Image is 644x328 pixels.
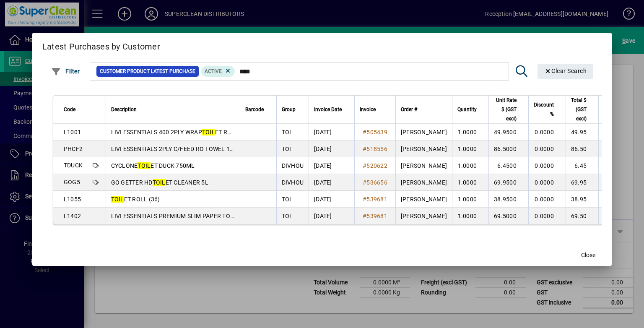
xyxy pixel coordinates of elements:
td: 69.95 [566,174,598,191]
td: 1.0000 [452,124,488,141]
span: DIVHOU [282,162,304,169]
span: TOI [282,196,291,203]
button: Close [575,247,602,263]
span: 536656 [366,179,387,186]
span: Active [205,68,222,74]
a: #520622 [360,161,390,170]
td: 1.0000 [452,141,488,157]
span: Total $ (GST excl) [571,96,587,123]
em: TOIL [111,196,124,203]
td: 49.9500 [488,124,528,141]
td: 86.5000 [488,141,528,157]
td: [DATE] [309,141,354,157]
td: [PERSON_NAME] [395,141,452,157]
span: Filter [51,68,80,75]
div: Barcode [245,105,271,114]
td: 69.9500 [488,174,528,191]
td: [PERSON_NAME] [395,191,452,208]
span: # [363,196,366,203]
span: Quantity [457,105,477,114]
div: Quantity [457,105,484,114]
span: TOI [282,129,291,135]
span: Unit Rate $ (GST excl) [494,96,517,123]
div: Unit Rate $ (GST excl) [494,96,524,123]
a: #539681 [360,195,390,204]
span: 539681 [366,196,387,203]
td: 0.0000 [528,191,566,208]
button: Filter [49,64,82,79]
mat-chip: Product Activation Status: Active [201,66,235,77]
a: #505439 [360,128,390,137]
span: 520622 [366,162,387,169]
span: Discount % [534,100,554,119]
td: 0.0000 [528,157,566,174]
td: 0.0000 [528,174,566,191]
span: L1055 [64,196,81,203]
span: Customer Product Latest Purchase [100,67,195,75]
div: Invoice [360,105,390,114]
div: Group [282,105,304,114]
td: 0.0000 [528,124,566,141]
h2: Latest Purchases by Customer [32,33,612,57]
span: TDUCK [64,162,83,169]
td: 1.0000 [452,191,488,208]
td: [PERSON_NAME] [395,174,452,191]
span: 505439 [366,129,387,135]
td: 38.95 [566,191,598,208]
span: Clear Search [544,68,587,74]
td: [DATE] [309,208,354,224]
td: 86.50 [566,141,598,157]
span: # [363,162,366,169]
span: # [363,213,366,219]
td: [PERSON_NAME] [395,124,452,141]
td: 0.0000 [528,208,566,224]
span: TOI [282,146,291,152]
td: [PERSON_NAME] [395,208,452,224]
td: [DATE] [309,191,354,208]
span: TOI [282,213,291,219]
a: #536656 [360,178,390,187]
span: LIVI ESSENTIALS 400 2PLY WRAP ET ROLL (48) [111,129,251,135]
td: [PERSON_NAME] [395,157,452,174]
span: Description [111,105,137,114]
span: Invoice Date [314,105,342,114]
td: [DATE] [309,157,354,174]
span: Order # [401,105,417,114]
td: 0.0000 [528,141,566,157]
span: ET ROLL (36) [111,196,160,203]
span: LIVI ESSENTIALS PREMIUM SLIM PAPER TOWELS (4000) [111,213,265,219]
span: GOG5 [64,179,80,185]
span: # [363,146,366,152]
em: TOIL [138,162,151,169]
td: 1.0000 [452,174,488,191]
td: 6.4500 [488,157,528,174]
div: Invoice Date [314,105,349,114]
span: DIVHOU [282,179,304,186]
span: # [363,179,366,186]
td: 38.9500 [488,191,528,208]
span: L1001 [64,129,81,135]
td: 49.95 [566,124,598,141]
a: #539681 [360,211,390,221]
td: 1.0000 [452,157,488,174]
span: GO GETTER HD ET CLEANER 5L [111,179,208,186]
em: TOIL [153,179,166,186]
td: 69.50 [566,208,598,224]
span: CYCLONE ET DUCK 750ML [111,162,195,169]
span: # [363,129,366,135]
span: Group [282,105,296,114]
span: Close [581,251,595,260]
td: [DATE] [309,174,354,191]
button: Clear [538,64,594,79]
div: Description [111,105,235,114]
span: 539681 [366,213,387,219]
div: Order # [401,105,447,114]
span: Barcode [245,105,264,114]
span: L1402 [64,213,81,219]
div: Discount % [534,100,561,119]
a: #518556 [360,144,390,154]
span: Invoice [360,105,376,114]
td: 69.5000 [488,208,528,224]
span: PHCF2 [64,146,83,152]
span: 518556 [366,146,387,152]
